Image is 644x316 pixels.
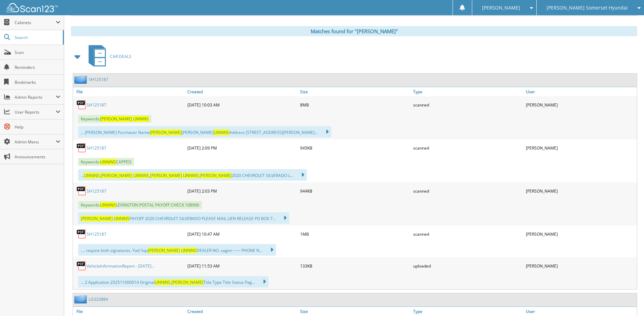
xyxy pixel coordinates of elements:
[78,212,289,224] div: PAYOFF 2020 CHEVROLET SILVERADO PLEASE MAIL LIEN RELEASE PO BOX 7...
[524,141,637,155] div: [PERSON_NAME]
[78,115,151,123] span: Keywords:
[298,227,411,241] div: 1MB
[186,184,298,198] div: [DATE] 2:03 PM
[85,43,131,70] a: CAR DEALS
[133,116,149,122] span: LINNINS
[73,307,186,316] a: File
[71,26,637,36] div: Matches found for "[PERSON_NAME]"
[298,87,411,96] a: Size
[15,35,59,40] span: Search
[15,64,60,70] span: Reminders
[78,244,276,256] div: .... require both signatures. Yad \\qo DEALER NO. sagen ~~~ PHONE N...
[100,173,132,178] span: [PERSON_NAME]
[87,102,106,108] a: SH125187
[524,259,637,273] div: [PERSON_NAME]
[15,79,60,85] span: Bookmarks
[7,3,58,12] img: scan123-logo-white.svg
[100,116,132,122] span: [PERSON_NAME]
[87,263,154,269] a: VehicleInformationReport - [DATE]...
[186,141,298,155] div: [DATE] 2:09 PM
[186,227,298,241] div: [DATE] 10:47 AM
[186,259,298,273] div: [DATE] 11:53 AM
[15,124,60,130] span: Help
[411,259,524,273] div: uploaded
[87,188,106,194] a: SH125187
[15,154,60,160] span: Announcements
[148,248,180,253] span: [PERSON_NAME]
[78,158,134,166] span: Keywords: CAPPED
[78,126,331,138] div: ... [PERSON_NAME] Purchaser Name [PERSON_NAME] Address [STREET_ADDRESS][PERSON_NAME]...
[81,216,113,221] span: [PERSON_NAME]
[15,50,60,55] span: Scan
[411,141,524,155] div: scanned
[298,184,411,198] div: 944KB
[76,100,87,110] img: PDF.png
[78,276,269,288] div: ... 2 Application 252511000014 Original , Title Type Title Status Pag...
[15,139,56,145] span: Admin Menu
[76,143,87,153] img: PDF.png
[150,173,182,178] span: [PERSON_NAME]
[15,20,56,25] span: Cabinets
[524,184,637,198] div: [PERSON_NAME]
[186,98,298,112] div: [DATE] 10:03 AM
[524,307,637,316] a: User
[133,173,149,178] span: LINNINS
[155,279,170,285] span: LINNINS
[181,248,197,253] span: LINNINS
[87,145,106,151] a: SH125187
[89,77,108,82] a: SH125187
[15,109,56,115] span: User Reports
[411,87,524,96] a: Type
[171,279,203,285] span: [PERSON_NAME]
[87,231,106,237] a: SH125187
[78,169,307,181] div: ... , , , 2020 CHEVROLET SILVERADO L...
[411,227,524,241] div: scanned
[15,94,56,100] span: Admin Reports
[214,130,229,135] span: LINNINS
[482,6,520,10] span: [PERSON_NAME]
[76,186,87,196] img: PDF.png
[100,159,116,165] span: LINNINS
[114,216,129,221] span: LINNINS
[200,173,232,178] span: [PERSON_NAME]
[76,261,87,271] img: PDF.png
[298,307,411,316] a: Size
[150,130,182,135] span: [PERSON_NAME]
[524,227,637,241] div: [PERSON_NAME]
[186,87,298,96] a: Created
[298,98,411,112] div: 8MB
[100,202,116,208] span: LINNINS
[74,75,89,84] img: folder2.png
[411,307,524,316] a: Type
[78,201,202,209] span: Keywords: LEXINGTON POSTAL PAYOFF CHECK 108966
[610,283,644,316] iframe: Chat Widget
[298,259,411,273] div: 133KB
[524,87,637,96] a: User
[110,54,131,59] span: CAR DEALS
[76,229,87,239] img: PDF.png
[411,184,524,198] div: scanned
[74,295,89,303] img: folder2.png
[547,6,628,10] span: [PERSON_NAME] Somerset Hyundai
[298,141,411,155] div: 945KB
[186,307,298,316] a: Created
[411,98,524,112] div: scanned
[84,173,99,178] span: LINNINS
[89,296,108,302] a: LG333884
[183,173,199,178] span: LINNINS
[73,87,186,96] a: File
[524,98,637,112] div: [PERSON_NAME]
